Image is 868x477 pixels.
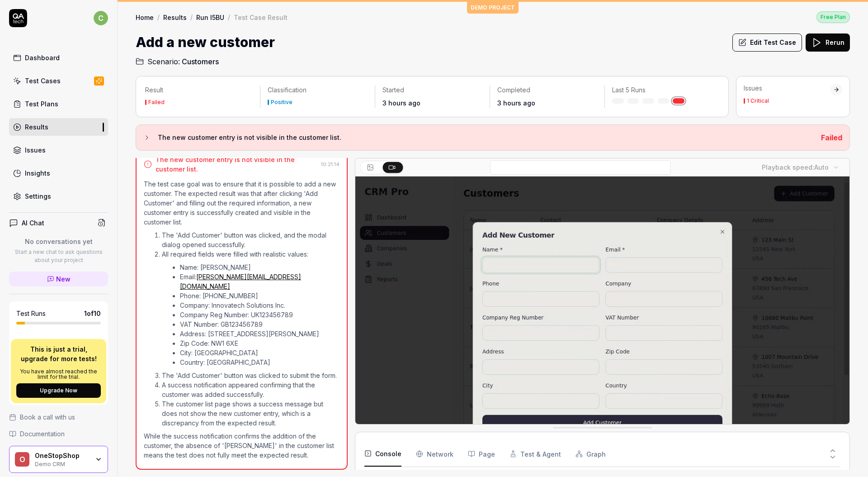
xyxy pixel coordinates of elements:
[182,56,219,67] span: Customers
[16,310,46,318] h5: Test Runs
[163,13,187,22] a: Results
[20,429,65,439] span: Documentation
[180,320,340,329] li: VAT Number: GB123456789
[382,99,420,107] time: 3 hours ago
[732,33,802,52] button: Edit Test Case
[180,310,340,320] li: Company Reg Number: UK123456789
[364,441,401,467] button: Console
[321,161,340,167] time: 10:21:14
[190,13,193,22] div: /
[56,274,71,284] span: New
[180,358,340,367] li: Country: [GEOGRAPHIC_DATA]
[25,168,50,178] div: Insights
[162,380,340,399] li: A success notification appeared confirming that the customer was added successfully.
[816,11,850,23] button: Free Plan
[20,412,75,422] span: Book a call with us
[196,13,224,22] a: Run I5BU
[25,145,46,155] div: Issues
[180,291,340,301] li: Phone: [PHONE_NUMBER]
[144,179,340,227] p: The test case goal was to ensure that it is possible to add a new customer. The expected result w...
[416,441,453,467] button: Network
[9,429,108,439] a: Documentation
[268,86,368,95] p: Classification
[25,99,58,109] div: Test Plans
[162,399,340,428] li: The customer list page shows a success message but does not show the new customer entry, which is...
[9,272,108,286] a: New
[180,348,340,358] li: City: [GEOGRAPHIC_DATA]
[180,339,340,348] li: Zip Code: NW1 6XE
[143,132,814,143] button: The new customer entry is not visible in the customer list.
[16,369,101,380] p: You have almost reached the limit for the trial.
[271,100,292,105] div: Positive
[9,164,108,182] a: Insights
[162,249,340,369] li: All required fields were filled with realistic values:
[180,329,340,339] li: Address: [STREET_ADDRESS][PERSON_NAME]
[612,86,712,95] p: Last 5 Runs
[576,441,606,467] button: Graph
[84,309,101,318] span: 1 of 10
[35,452,89,460] div: OneStopShop
[9,237,108,246] p: No conversations yet
[9,118,108,136] a: Results
[15,452,29,467] span: O
[762,162,829,172] div: Playback speed:
[25,76,61,86] div: Test Cases
[9,187,108,205] a: Settings
[156,155,317,174] div: The new customer entry is not visible in the customer list.
[806,33,850,52] button: Rerun
[382,86,482,95] p: Started
[744,84,830,93] div: Issues
[94,11,108,25] span: c
[9,141,108,159] a: Issues
[9,446,108,473] button: OOneStopShopDemo CRM
[16,383,101,398] button: Upgrade Now
[136,32,275,52] h1: Add a new customer
[816,11,850,23] div: Free Plan
[497,86,597,95] p: Completed
[497,99,535,107] time: 3 hours ago
[136,56,219,67] a: Scenario:Customers
[180,272,340,291] li: Email:
[22,218,44,228] h4: AI Chat
[509,441,561,467] button: Test & Agent
[146,56,180,67] span: Scenario:
[747,98,769,104] div: 1 Critical
[821,133,842,142] span: Failed
[25,191,51,201] div: Settings
[228,13,230,22] div: /
[25,122,48,132] div: Results
[9,72,108,90] a: Test Cases
[136,13,154,22] a: Home
[234,13,288,22] div: Test Case Result
[180,273,301,290] a: [PERSON_NAME][EMAIL_ADDRESS][DOMAIN_NAME]
[9,248,108,264] p: Start a new chat to ask questions about your project
[94,9,108,27] button: c
[468,441,495,467] button: Page
[145,86,253,95] p: Result
[16,344,101,363] p: This is just a trial, upgrade for more tests!
[162,371,340,380] li: The 'Add Customer' button was clicked to submit the form.
[9,95,108,113] a: Test Plans
[144,431,340,460] p: While the success notification confirms the addition of the customer, the absence of '[PERSON_NAM...
[148,100,165,105] div: Failed
[180,301,340,310] li: Company: Innovatech Solutions Inc.
[157,13,160,22] div: /
[35,460,89,467] div: Demo CRM
[9,412,108,422] a: Book a call with us
[25,53,60,62] div: Dashboard
[180,262,340,272] li: Name: [PERSON_NAME]
[9,49,108,67] a: Dashboard
[158,132,814,143] h3: The new customer entry is not visible in the customer list.
[162,230,340,249] li: The 'Add Customer' button was clicked, and the modal dialog opened successfully.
